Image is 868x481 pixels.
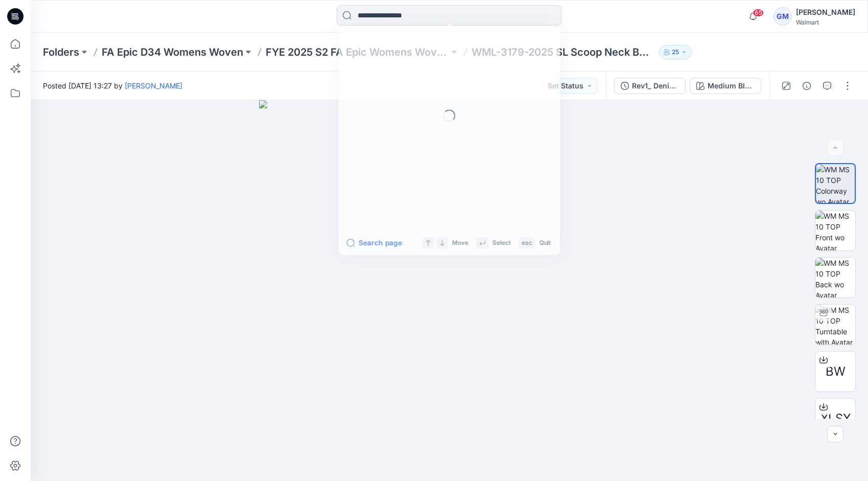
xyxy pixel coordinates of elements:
[815,305,855,345] img: WM MS 10 TOP Turntable with Avatar
[43,45,79,59] a: Folders
[796,6,855,18] div: [PERSON_NAME]
[796,18,855,26] div: Walmart
[102,45,243,59] a: FA Epic D34 Womens Woven
[815,258,855,297] img: WM MS 10 TOP Back wo Avatar
[826,362,846,381] span: BW
[347,237,402,249] button: Search page
[815,211,855,250] img: WM MS 10 TOP Front wo Avatar
[492,238,510,248] p: Select
[614,78,686,94] button: Rev1_ Denim Top
[259,100,640,481] img: eyJhbGciOiJIUzI1NiIsImtpZCI6IjAiLCJzbHQiOiJzZXMiLCJ0eXAiOiJKV1QifQ.eyJkYXRhIjp7InR5cGUiOiJzdG9yYW...
[452,238,468,248] p: Move
[659,45,692,59] button: 25
[43,80,182,91] span: Posted [DATE] 13:27 by
[125,81,182,90] a: [PERSON_NAME]
[816,164,855,203] img: WM MS 10 TOP Colorway wo Avatar
[539,238,551,248] p: Quit
[472,45,655,59] p: WML-3179-2025 SL Scoop Neck Boxy Crop Top_Greko Counter
[690,78,761,94] button: Medium Blue Indigo Wash
[820,409,851,428] span: XLSX
[632,80,679,91] div: Rev1_ Denim Top
[266,45,449,59] a: FYE 2025 S2 FA Epic Womens Woven Board
[708,80,755,91] div: Medium Blue Indigo Wash
[773,7,792,26] div: GM
[672,47,679,58] p: 25
[799,78,815,94] button: Details
[522,238,532,248] p: esc
[753,9,764,17] span: 65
